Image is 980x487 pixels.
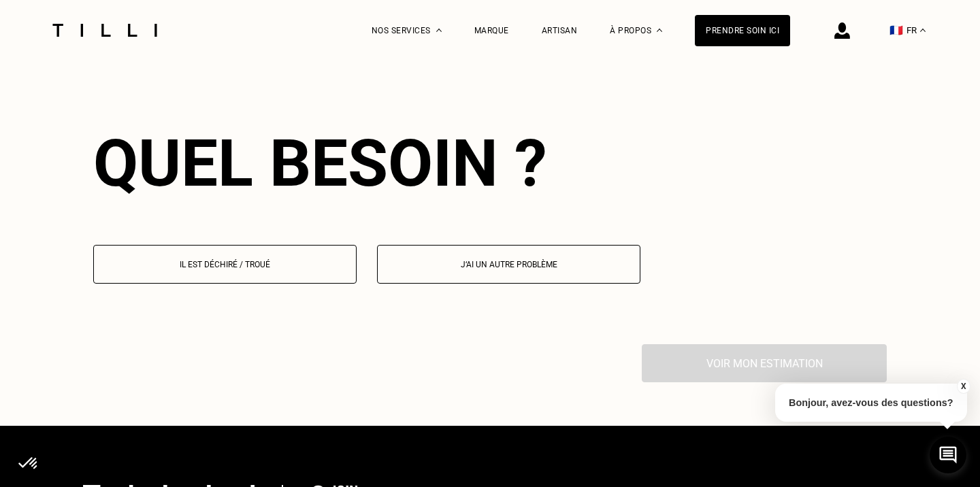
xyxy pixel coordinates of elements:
[695,15,790,46] a: Prendre soin ici
[385,260,633,269] p: J‘ai un autre problème
[93,245,357,284] button: Il est déchiré / troué
[657,29,662,32] img: Menu déroulant à propos
[436,29,442,32] img: Menu déroulant
[93,125,887,201] div: Quel besoin ?
[834,22,850,39] img: icône connexion
[775,384,967,422] p: Bonjour, avez-vous des questions?
[48,24,162,37] img: Logo du service de couturière Tilli
[101,260,349,269] p: Il est déchiré / troué
[474,26,509,35] a: Marque
[956,379,970,394] button: X
[889,24,903,37] span: 🇫🇷
[920,29,926,32] img: menu déroulant
[542,26,578,35] a: Artisan
[377,245,640,284] button: J‘ai un autre problème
